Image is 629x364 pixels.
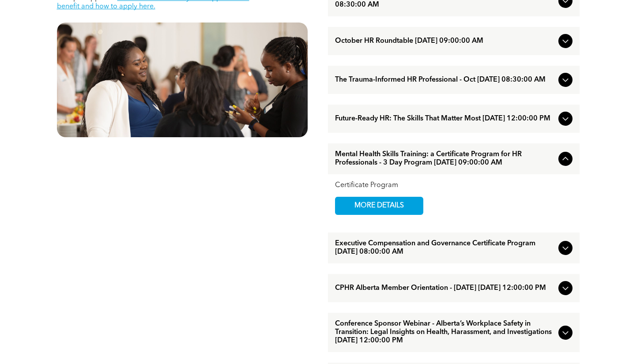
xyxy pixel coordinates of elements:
span: Conference Sponsor Webinar - Alberta’s Workplace Safety in Transition: Legal Insights on Health, ... [335,320,555,345]
span: October HR Roundtable [DATE] 09:00:00 AM [335,37,555,45]
span: Future-Ready HR: The Skills That Matter Most [DATE] 12:00:00 PM [335,115,555,123]
span: Mental Health Skills Training: a Certificate Program for HR Professionals - 3 Day Program [DATE] ... [335,150,555,167]
div: Certificate Program [335,181,573,190]
a: MORE DETAILS [335,197,423,215]
span: Executive Compensation and Governance Certificate Program [DATE] 08:00:00 AM [335,240,555,256]
span: The Trauma-Informed HR Professional - Oct [DATE] 08:30:00 AM [335,76,555,84]
span: CPHR Alberta Member Orientation - [DATE] [DATE] 12:00:00 PM [335,284,555,293]
span: MORE DETAILS [344,197,414,214]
